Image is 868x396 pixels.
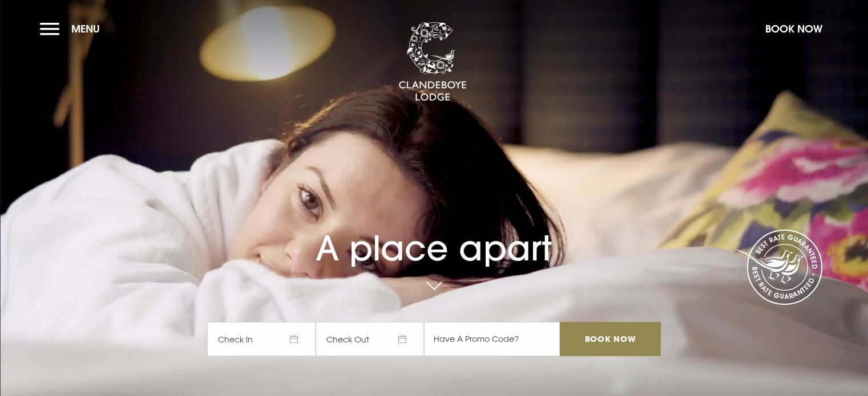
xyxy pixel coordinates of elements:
[760,17,828,41] button: Book Now
[40,17,106,41] button: Menu
[71,22,100,35] span: Menu
[207,322,316,356] span: Check In
[398,22,467,102] img: Clandeboye Lodge
[424,322,560,356] input: Have A Promo Code?
[560,322,660,356] input: Book Now
[316,322,424,356] span: Check Out
[207,203,660,268] h1: A place apart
